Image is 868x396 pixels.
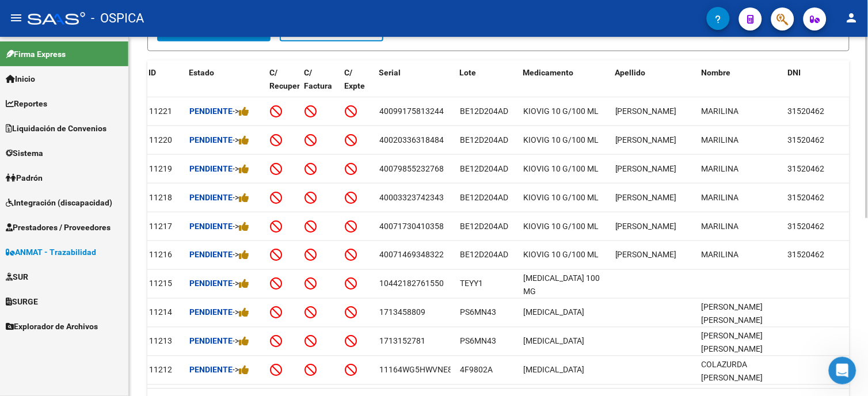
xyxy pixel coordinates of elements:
span: ID [149,68,156,77]
span: 11220 [149,135,172,144]
strong: Pendiente [189,250,233,260]
span: Apellido [615,68,645,77]
span: [PERSON_NAME] [615,193,677,202]
span: - OSPICA [91,6,144,31]
span: Serial [379,68,401,77]
strong: Pendiente [189,279,233,288]
span: Prestadores / Proveedores [6,221,111,234]
span: [PERSON_NAME] [PERSON_NAME] [702,303,763,325]
span: C/ Recupero [269,68,304,90]
span: 11213 [149,337,172,346]
datatable-header-cell: C/ Recupero [265,60,299,111]
span: -> [233,222,249,231]
span: KIOVIG 10 G/100 ML [523,164,599,173]
strong: Pendiente [189,337,233,346]
span: C/ Expte [344,68,365,90]
datatable-header-cell: Estado [184,60,265,111]
span: 40099175813244 [379,106,444,116]
span: 11218 [149,193,172,202]
span: -> [233,365,249,375]
strong: Pendiente [189,164,233,173]
span: [MEDICAL_DATA] [523,337,584,346]
span: 11221 [149,106,172,116]
datatable-header-cell: C/ Factura [299,60,340,111]
span: MARILINA [702,106,739,116]
span: C/ Factura [304,68,332,90]
span: PS6MN43 [460,308,496,317]
span: DNI [787,68,801,77]
span: 40020336318484 [379,135,444,144]
span: 11214 [149,308,172,317]
span: Liquidación de Convenios [6,122,106,135]
datatable-header-cell: C/ Expte [340,60,374,111]
mat-icon: menu [9,11,23,25]
span: -> [233,250,249,260]
mat-icon: person [845,11,859,25]
span: -> [233,106,249,116]
datatable-header-cell: Serial [374,60,455,111]
strong: Pendiente [189,135,233,144]
span: 11219 [149,164,172,173]
span: -> [233,135,249,144]
strong: Pendiente [189,365,233,375]
strong: Pendiente [189,222,233,231]
span: 4F9802A [460,365,493,375]
span: 11215 [149,279,172,288]
span: SURGE [6,295,38,308]
span: [PERSON_NAME] [615,222,677,231]
span: KIOVIG 10 G/100 ML [523,106,599,116]
span: BE12D204AD [460,164,508,173]
span: Inicio [6,73,35,85]
span: [PERSON_NAME] [615,135,677,144]
span: [MEDICAL_DATA] [523,365,584,375]
span: Integración (discapacidad) [6,196,112,209]
span: 31520462 [788,135,825,144]
span: 1713152781 [379,337,425,346]
span: 11212 [149,365,172,375]
span: 40071469348322 [379,250,444,260]
span: 11217 [149,222,172,231]
span: Firma Express [6,48,66,60]
span: Padrón [6,172,43,184]
span: 40003323742343 [379,193,444,202]
span: Sistema [6,147,43,159]
span: -> [233,308,249,317]
span: -> [233,164,249,173]
span: 10442182761550 [379,279,444,288]
span: 31520462 [788,193,825,202]
span: MARILINA [702,222,739,231]
span: 40071730410358 [379,222,444,231]
span: MARILINA [702,193,739,202]
span: 31520462 [788,222,825,231]
span: SUR [6,271,28,283]
datatable-header-cell: Nombre [696,60,783,111]
span: MARILINA [702,135,739,144]
span: KIOVIG 10 G/100 ML [523,250,599,260]
datatable-header-cell: Apellido [610,60,696,111]
span: [MEDICAL_DATA] [523,308,584,317]
span: -> [233,193,249,202]
strong: Pendiente [189,308,233,317]
strong: Pendiente [189,193,233,202]
span: 31520462 [788,250,825,260]
span: 1713458809 [379,308,425,317]
span: [MEDICAL_DATA] 100 MG [523,274,600,296]
span: Medicamento [523,68,573,77]
span: [PERSON_NAME] [615,164,677,173]
span: [PERSON_NAME] [615,106,677,116]
span: BE12D204AD [460,106,508,116]
span: MARILINA [702,250,739,260]
span: 40079855232768 [379,164,444,173]
span: Explorador de Archivos [6,320,98,333]
span: BE12D204AD [460,250,508,260]
span: Nombre [701,68,730,77]
span: Lote [459,68,476,77]
span: 31520462 [788,164,825,173]
span: Reportes [6,97,47,110]
span: 11164WG5HWVNE8 [379,365,452,375]
span: BE12D204AD [460,193,508,202]
span: 11216 [149,250,172,260]
span: -> [233,279,249,288]
span: [PERSON_NAME] [615,250,677,260]
datatable-header-cell: Lote [455,60,518,111]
